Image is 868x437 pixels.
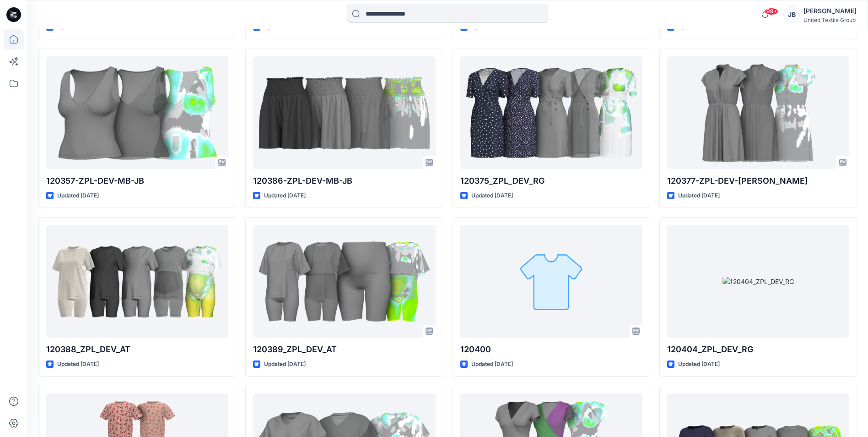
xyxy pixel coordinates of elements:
p: 120388_ZPL_DEV_AT [46,343,228,356]
div: [PERSON_NAME] [803,5,857,16]
p: 120400 [460,343,642,356]
p: Updated [DATE] [57,191,99,201]
div: JB [783,6,800,23]
p: 120375_ZPL_DEV_RG [460,175,642,187]
p: 120404_ZPL_DEV_RG [667,343,849,356]
p: 120357-ZPL-DEV-MB-JB [46,175,228,187]
a: 120357-ZPL-DEV-MB-JB [46,56,228,169]
p: 120389_ZPL_DEV_AT [253,343,435,356]
a: 120389_ZPL_DEV_AT [253,225,435,337]
a: 120375_ZPL_DEV_RG [460,56,642,169]
p: Updated [DATE] [471,191,513,201]
a: 120400 [460,225,642,337]
div: United Textile Group [803,16,857,23]
p: Updated [DATE] [678,191,720,201]
a: 120404_ZPL_DEV_RG [667,225,849,337]
p: Updated [DATE] [264,191,306,201]
p: 120386-ZPL-DEV-MB-JB [253,175,435,187]
a: 120386-ZPL-DEV-MB-JB [253,56,435,169]
p: Updated [DATE] [264,360,306,369]
p: Updated [DATE] [678,360,720,369]
a: 120388_ZPL_DEV_AT [46,225,228,337]
p: 120377-ZPL-DEV-[PERSON_NAME] [667,175,849,187]
p: Updated [DATE] [57,360,99,369]
a: 120377-ZPL-DEV-BS-JB [667,56,849,169]
p: Updated [DATE] [471,360,513,369]
span: 99+ [765,8,778,15]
